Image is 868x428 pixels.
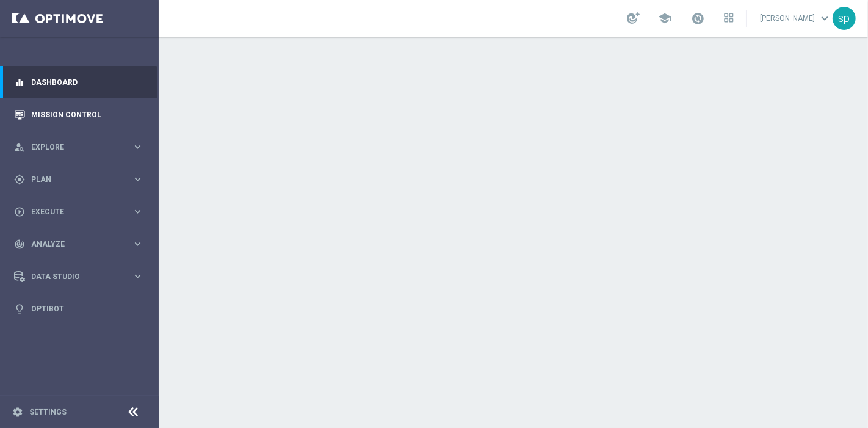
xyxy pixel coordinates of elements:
div: Execute [14,206,132,217]
div: Plan [14,174,132,185]
button: equalizer Dashboard [13,78,144,87]
a: Settings [29,408,67,416]
div: Explore [14,142,132,153]
i: keyboard_arrow_right [132,270,143,282]
button: Data Studio keyboard_arrow_right [13,272,144,281]
span: Analyze [31,241,132,248]
button: gps_fixed Plan keyboard_arrow_right [13,175,144,184]
i: play_circle_outline [14,206,25,217]
i: keyboard_arrow_right [132,238,143,250]
div: Mission Control [14,98,143,131]
i: equalizer [14,77,25,88]
span: Execute [31,208,132,216]
a: [PERSON_NAME]keyboard_arrow_down [759,9,833,27]
div: Analyze [14,239,132,250]
span: Plan [31,176,132,183]
i: track_changes [14,239,25,250]
i: settings [12,407,23,418]
i: gps_fixed [14,174,25,185]
i: keyboard_arrow_right [132,173,143,185]
span: Data Studio [31,273,132,280]
i: person_search [14,142,25,153]
button: Mission Control [13,110,144,120]
span: keyboard_arrow_down [818,12,831,25]
i: keyboard_arrow_right [132,206,143,217]
div: Data Studio [14,271,132,282]
i: keyboard_arrow_right [132,141,143,153]
button: lightbulb Optibot [13,304,144,314]
button: play_circle_outline Execute keyboard_arrow_right [13,207,144,217]
button: track_changes Analyze keyboard_arrow_right [13,239,144,249]
i: lightbulb [14,303,25,314]
a: Dashboard [31,66,143,98]
div: sp [833,7,856,30]
a: Optibot [31,292,143,325]
span: school [658,12,671,25]
div: Dashboard [14,66,143,98]
span: Explore [31,143,132,151]
a: Mission Control [31,98,143,131]
button: person_search Explore keyboard_arrow_right [13,142,144,152]
div: Optibot [14,292,143,325]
